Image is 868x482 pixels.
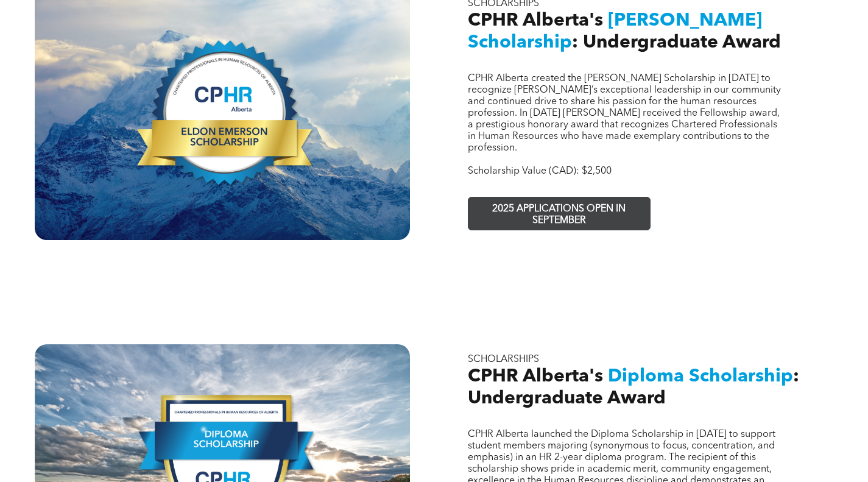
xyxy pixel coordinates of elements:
span: Scholarship Value (CAD): $2,500 [468,166,612,176]
span: Diploma Scholarship [608,367,793,386]
span: SCHOLARSHIPS [468,355,539,364]
span: 2025 APPLICATIONS OPEN IN SEPTEMBER [470,197,648,233]
span: [PERSON_NAME] Scholarship [468,12,762,52]
span: CPHR Alberta's [468,12,603,30]
span: : Undergraduate Award [572,34,781,52]
span: CPHR Alberta's [468,367,603,386]
span: CPHR Alberta created the [PERSON_NAME] Scholarship in [DATE] to recognize [PERSON_NAME]’s excepti... [468,74,781,153]
a: 2025 APPLICATIONS OPEN IN SEPTEMBER [468,197,651,230]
